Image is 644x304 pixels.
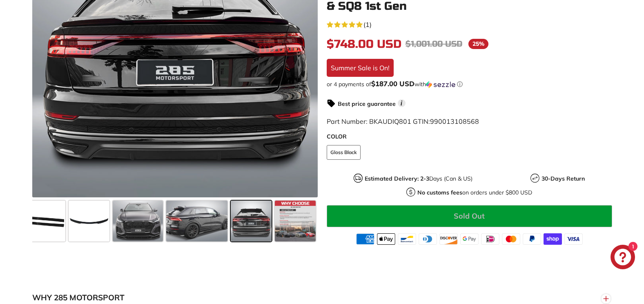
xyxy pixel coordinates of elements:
[363,20,372,29] span: (1)
[426,81,455,88] img: Sezzle
[608,245,637,271] inbox-online-store-chat: Shopify online store chat
[327,19,612,29] a: 5.0 rating (1 votes)
[327,59,394,77] div: Summer Sale is On!
[460,233,479,245] img: google_pay
[398,99,406,107] span: i
[327,80,612,88] div: or 4 payments of with
[327,205,612,227] button: Sold Out
[541,175,585,182] strong: 30-Days Return
[454,211,485,221] span: Sold Out
[564,233,583,245] img: visa
[371,79,414,88] span: $187.00 USD
[544,233,562,245] img: shopify_pay
[377,233,395,245] img: apple_pay
[439,233,458,245] img: discover
[502,233,520,245] img: master
[468,39,488,49] span: 25%
[398,233,416,245] img: bancontact
[417,188,532,197] p: on orders under $800 USD
[327,37,401,51] span: $748.00 USD
[365,175,429,182] strong: Estimated Delivery: 2-3
[365,174,472,183] p: Days (Can & US)
[481,233,499,245] img: ideal
[419,233,437,245] img: diners_club
[417,189,462,196] strong: No customs fees
[430,117,479,125] span: 990013108568
[523,233,541,245] img: paypal
[327,132,612,141] label: COLOR
[356,233,374,245] img: american_express
[327,117,479,125] span: Part Number: BKAUDIQ801 GTIN:
[406,39,462,49] span: $1,001.00 USD
[327,80,612,88] div: or 4 payments of$187.00 USDwithSezzle Click to learn more about Sezzle
[338,100,396,107] strong: Best price guarantee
